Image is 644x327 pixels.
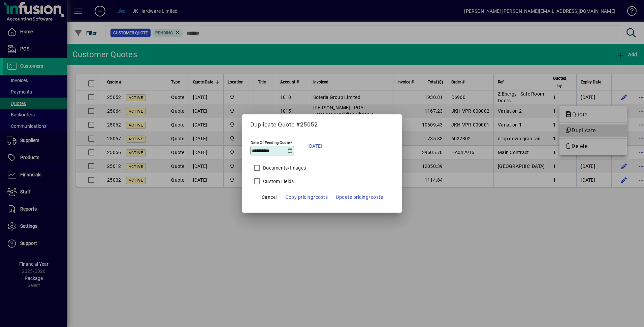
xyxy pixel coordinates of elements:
[262,165,306,171] label: Documents/Images
[336,193,383,201] span: Update pricing/costs
[262,193,277,201] span: Cancel
[283,191,330,203] button: Copy pricing/costs
[251,140,290,145] mat-label: Date Of Pending Quote
[333,191,386,203] button: Update pricing/costs
[304,138,326,154] button: [DATE]
[250,121,394,128] h5: Duplicate Quote #25052
[308,142,322,150] span: [DATE]
[262,178,294,185] label: Custom Fields
[285,193,328,201] span: Copy pricing/costs
[258,191,280,203] button: Cancel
